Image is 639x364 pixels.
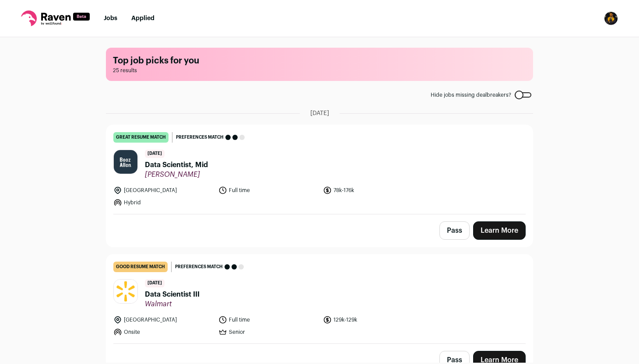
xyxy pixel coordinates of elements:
[473,221,526,240] a: Learn More
[114,150,137,174] img: 06b70a096da74e3ecf61938e2095598d913547ef19e2c36c6df2f0c3af986c8a.jpg
[131,15,154,21] a: Applied
[175,262,223,271] span: Preferences match
[113,315,213,324] li: [GEOGRAPHIC_DATA]
[104,15,117,21] a: Jobs
[145,289,200,300] span: Data Scientist III
[439,221,470,240] button: Pass
[145,300,200,308] span: Walmart
[113,55,526,67] h1: Top job picks for you
[310,109,329,118] span: [DATE]
[113,67,526,74] span: 25 results
[604,11,618,25] button: Open dropdown
[323,315,423,324] li: 129k-129k
[114,280,137,303] img: 19b8b2629de5386d2862a650b361004344144596bc80f5063c02d542793c7f60.jpg
[106,255,533,343] a: good resume match Preferences match [DATE] Data Scientist III Walmart [GEOGRAPHIC_DATA] Full time...
[218,328,318,336] li: Senior
[145,170,208,179] span: [PERSON_NAME]
[145,279,165,287] span: [DATE]
[323,186,423,195] li: 78k-176k
[176,133,224,142] span: Preferences match
[145,150,165,158] span: [DATE]
[604,11,618,25] img: 19545068-medium_jpg
[218,315,318,324] li: Full time
[113,198,213,207] li: Hybrid
[145,160,208,170] span: Data Scientist, Mid
[106,125,533,214] a: great resume match Preferences match [DATE] Data Scientist, Mid [PERSON_NAME] [GEOGRAPHIC_DATA] F...
[218,186,318,195] li: Full time
[113,186,213,195] li: [GEOGRAPHIC_DATA]
[113,262,168,272] div: good resume match
[113,132,169,143] div: great resume match
[431,91,511,98] span: Hide jobs missing dealbreakers?
[113,328,213,336] li: Onsite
